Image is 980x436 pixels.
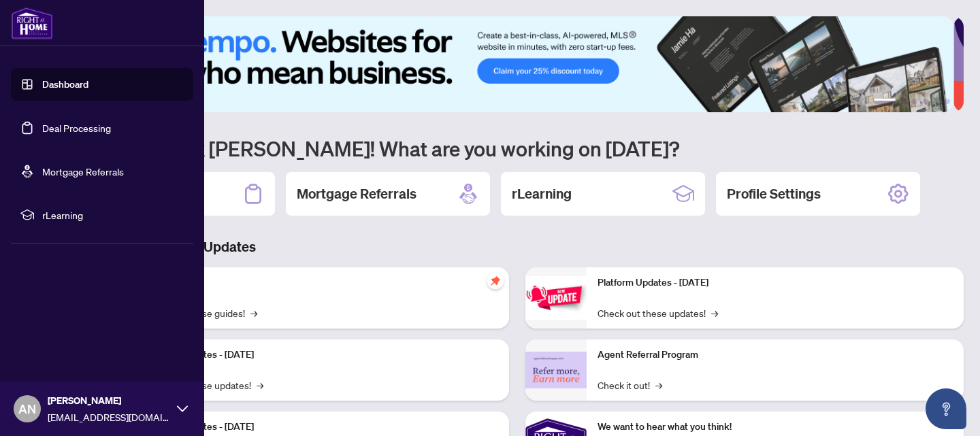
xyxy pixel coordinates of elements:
h1: Welcome back [PERSON_NAME]! What are you working on [DATE]? [71,135,964,161]
img: Agent Referral Program [525,352,587,389]
button: 4 [923,99,928,104]
a: Check it out!→ [598,378,662,392]
span: → [711,305,718,320]
p: Platform Updates - [DATE] [143,420,498,435]
a: Dashboard [42,78,88,90]
h2: Profile Settings [727,184,821,203]
h2: Mortgage Referrals [297,184,416,203]
p: Self-Help [143,275,498,290]
button: 6 [945,99,950,104]
span: rLearning [42,207,184,222]
img: Platform Updates - June 23, 2025 [525,276,587,319]
p: We want to hear what you think! [598,420,953,435]
a: Mortgage Referrals [42,165,124,178]
span: pushpin [487,273,504,289]
button: 3 [912,99,917,104]
p: Platform Updates - [DATE] [143,348,498,363]
button: 1 [874,99,896,104]
span: → [250,305,257,320]
button: Open asap [926,388,966,429]
span: AN [18,399,36,418]
h2: rLearning [512,184,572,203]
p: Agent Referral Program [598,348,953,363]
span: [PERSON_NAME] [48,393,170,408]
img: logo [11,7,53,39]
h3: Brokerage & Industry Updates [71,237,964,256]
p: Platform Updates - [DATE] [598,275,953,290]
span: [EMAIL_ADDRESS][DOMAIN_NAME] [48,409,170,424]
button: 5 [934,99,939,104]
a: Deal Processing [42,122,111,134]
a: Check out these updates!→ [598,305,718,320]
span: → [257,378,263,392]
button: 2 [901,99,906,104]
span: → [655,378,662,392]
img: Slide 0 [71,16,953,112]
